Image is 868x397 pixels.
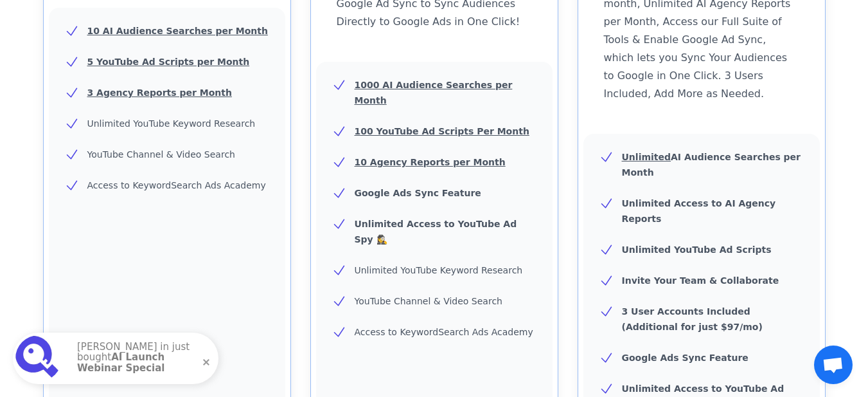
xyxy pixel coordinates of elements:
[355,80,513,106] u: 1000 AI Audience Searches per Month
[622,306,763,332] b: 3 User Accounts Included (Additional for just $97/mo)
[622,353,748,363] b: Google Ads Sync Feature
[77,351,165,374] strong: AI Launch Webinar Special
[355,265,523,275] span: Unlimited YouTube Keyword Research
[87,88,232,98] u: 3 Agency Reports per Month
[355,188,481,198] b: Google Ads Sync Feature
[355,126,529,136] u: 100 YouTube Ad Scripts Per Month
[355,296,502,306] span: YouTube Channel & Video Search
[355,219,517,245] b: Unlimited Access to YouTube Ad Spy 🕵️‍♀️
[622,275,779,286] b: Invite Your Team & Collaborate
[622,152,671,162] u: Unlimited
[622,245,772,255] b: Unlimited YouTube Ad Scripts
[87,149,235,160] span: YouTube Channel & Video Search
[87,118,256,129] span: Unlimited YouTube Keyword Research
[622,152,801,178] b: AI Audience Searches per Month
[355,157,506,167] u: 10 Agency Reports per Month
[87,26,268,36] u: 10 AI Audience Searches per Month
[814,346,853,384] div: Open chat
[355,327,533,337] span: Access to KeywordSearch Ads Academy
[77,342,206,376] p: [PERSON_NAME] in just bought
[87,180,266,190] span: Access to KeywordSearch Ads Academy
[622,198,776,224] b: Unlimited Access to AI Agency Reports
[15,335,62,382] img: AI Launch Webinar Special
[87,57,250,67] u: 5 YouTube Ad Scripts per Month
